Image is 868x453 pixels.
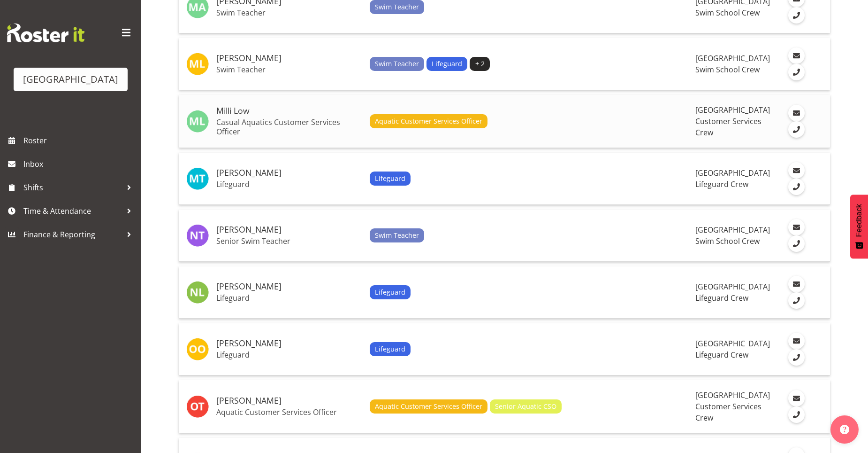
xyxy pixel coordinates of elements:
span: Finance & Reporting [23,227,122,242]
span: Swim School Crew [695,236,760,246]
h5: [PERSON_NAME] [216,225,362,234]
a: Email Employee [788,105,805,121]
span: Swim Teacher [375,230,419,241]
span: Shifts [23,180,122,195]
span: Lifeguard Crew [695,293,748,303]
img: mark-lieshout8737.jpg [186,53,209,75]
span: Lifeguard [375,173,405,184]
span: Customer Services Crew [695,401,761,423]
p: Swim Teacher [216,8,362,17]
span: + 2 [475,59,485,69]
span: Customer Services Crew [695,116,761,138]
a: Email Employee [788,47,805,64]
p: Casual Aquatics Customer Services Officer [216,117,362,136]
span: Lifeguard [375,287,405,297]
span: Lifeguard Crew [695,350,748,360]
h5: [PERSON_NAME] [216,54,362,63]
a: Call Employee [788,349,805,366]
span: Time & Attendance [23,204,122,218]
span: Lifeguard [432,59,462,69]
img: milli-low2458.jpg [186,110,209,133]
span: Swim School Crew [695,64,760,75]
span: Lifeguard Crew [695,179,748,189]
button: Feedback - Show survey [850,195,868,258]
p: Aquatic Customer Services Officer [216,407,362,417]
p: Swim Teacher [216,65,362,74]
span: [GEOGRAPHIC_DATA] [695,338,770,349]
p: Senior Swim Teacher [216,236,362,246]
span: Swim Teacher [375,59,419,69]
h5: [PERSON_NAME] [216,168,362,178]
span: Aquatic Customer Services Officer [375,116,482,126]
a: Call Employee [788,64,805,80]
img: nakita-tuuta1209.jpg [186,224,209,247]
a: Call Employee [788,7,805,23]
span: Inbox [23,157,136,171]
span: Swim School Crew [695,8,760,18]
span: [GEOGRAPHIC_DATA] [695,168,770,178]
span: Roster [23,133,136,148]
a: Email Employee [788,276,805,292]
p: Lifeguard [216,293,362,303]
div: [GEOGRAPHIC_DATA] [23,72,118,86]
h5: Milli Low [216,106,362,116]
span: [GEOGRAPHIC_DATA] [695,225,770,235]
span: [GEOGRAPHIC_DATA] [695,281,770,292]
span: [GEOGRAPHIC_DATA] [695,53,770,63]
span: Swim Teacher [375,2,419,12]
span: Feedback [855,204,863,237]
h5: [PERSON_NAME] [216,396,362,406]
span: Lifeguard [375,344,405,354]
a: Call Employee [788,292,805,309]
a: Email Employee [788,390,805,406]
img: oliver-obyrne11200.jpg [186,338,209,360]
span: Aquatic Customer Services Officer [375,401,482,412]
span: [GEOGRAPHIC_DATA] [695,390,770,400]
p: Lifeguard [216,350,362,359]
a: Email Employee [788,219,805,235]
a: Call Employee [788,179,805,195]
a: Call Employee [788,121,805,138]
img: olivia-thompson9815.jpg [186,395,209,418]
img: noah-lucy9853.jpg [186,281,209,304]
a: Email Employee [788,162,805,179]
span: Senior Aquatic CSO [495,401,556,412]
span: [GEOGRAPHIC_DATA] [695,105,770,115]
p: Lifeguard [216,180,362,189]
a: Call Employee [788,235,805,252]
img: milly-turrell11198.jpg [186,167,209,190]
img: Rosterit website logo [7,23,84,42]
h5: [PERSON_NAME] [216,282,362,291]
a: Call Employee [788,406,805,423]
a: Email Employee [788,333,805,349]
img: help-xxl-2.png [840,425,849,434]
h5: [PERSON_NAME] [216,339,362,348]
